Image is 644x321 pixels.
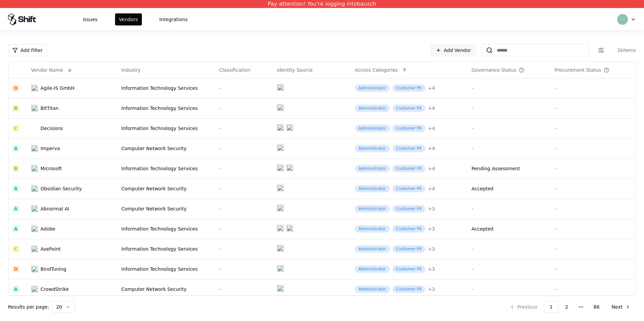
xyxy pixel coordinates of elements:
[12,266,19,272] div: D
[428,125,435,132] button: +4
[355,245,390,253] div: Administrator
[554,145,632,152] div: -
[41,165,62,172] div: Microsoft
[41,266,66,272] div: BindTuning
[554,85,632,91] div: -
[355,84,390,92] div: Administrator
[219,266,269,272] div: -
[355,145,390,152] div: Administrator
[31,165,38,172] img: Microsoft
[121,145,211,152] div: Computer Network Security
[504,301,636,313] nav: pagination
[428,185,435,192] div: + 4
[12,226,19,232] div: A
[277,84,284,91] img: entra.microsoft.com
[428,205,435,212] div: + 3
[41,286,69,293] div: CrowdStrike
[428,165,435,172] button: +4
[31,226,38,232] img: Adobe
[428,226,435,232] div: + 3
[472,85,547,91] div: -
[121,205,211,212] div: Computer Network Security
[428,185,435,192] button: +4
[12,125,19,132] div: C
[12,246,19,252] div: C
[472,125,547,132] div: -
[31,185,38,192] img: Obsidian Security
[219,67,250,73] div: Classification
[219,105,269,112] div: -
[472,145,547,152] div: -
[392,265,425,273] div: Customer PII
[392,245,425,253] div: Customer PII
[41,85,74,91] div: Agile-IS GmbH
[219,85,269,91] div: -
[31,266,38,272] img: BindTuning
[41,105,59,112] div: BitTitan
[392,205,425,212] div: Customer PII
[8,304,49,310] p: Results per page:
[544,301,558,313] button: 1
[472,205,547,212] div: -
[12,145,19,152] div: A
[428,145,435,152] button: +4
[392,225,425,233] div: Customer PII
[428,125,435,132] div: + 4
[41,226,55,232] div: Adobe
[31,286,38,293] img: CrowdStrike
[392,185,425,192] div: Customer PII
[588,301,605,313] button: 86
[554,205,632,212] div: -
[392,105,425,112] div: Customer PII
[155,13,192,25] button: Integrations
[121,67,141,73] div: Industry
[121,165,211,172] div: Information Technology Services
[472,67,517,73] div: Governance Status
[219,286,269,293] div: -
[609,47,636,54] div: 2k items
[121,125,211,132] div: Information Technology Services
[121,266,211,272] div: Information Technology Services
[554,125,632,132] div: -
[554,105,632,112] div: -
[554,286,632,293] div: -
[428,165,435,172] div: + 4
[277,104,284,111] img: entra.microsoft.com
[219,246,269,252] div: -
[355,125,390,132] div: Administrator
[428,246,435,252] button: +3
[472,185,493,192] div: Accepted
[277,67,313,73] div: Identity Source
[286,124,293,131] img: microsoft365.com
[428,266,435,272] button: +3
[472,266,547,272] div: -
[430,44,476,56] a: Add Vendor
[355,105,390,112] div: Administrator
[392,285,425,293] div: Customer PII
[12,185,19,192] div: A
[31,105,38,112] img: BitTitan
[31,67,63,73] div: Vendor Name
[392,165,425,172] div: Customer PII
[428,205,435,212] button: +3
[31,145,38,152] img: Imperva
[355,225,390,233] div: Administrator
[277,165,284,171] img: entra.microsoft.com
[428,246,435,252] div: + 3
[219,165,269,172] div: -
[79,13,102,25] button: Issues
[554,226,632,232] div: -
[606,301,636,313] button: Next
[286,165,293,171] img: microsoft365.com
[121,286,211,293] div: Computer Network Security
[12,85,19,91] div: D
[554,165,632,172] div: -
[121,185,211,192] div: Computer Network Security
[392,125,425,132] div: Customer PII
[31,85,38,91] img: Agile-IS GmbH
[115,13,142,25] button: Vendors
[12,286,19,293] div: A
[355,185,390,192] div: Administrator
[560,301,574,313] button: 2
[219,185,269,192] div: -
